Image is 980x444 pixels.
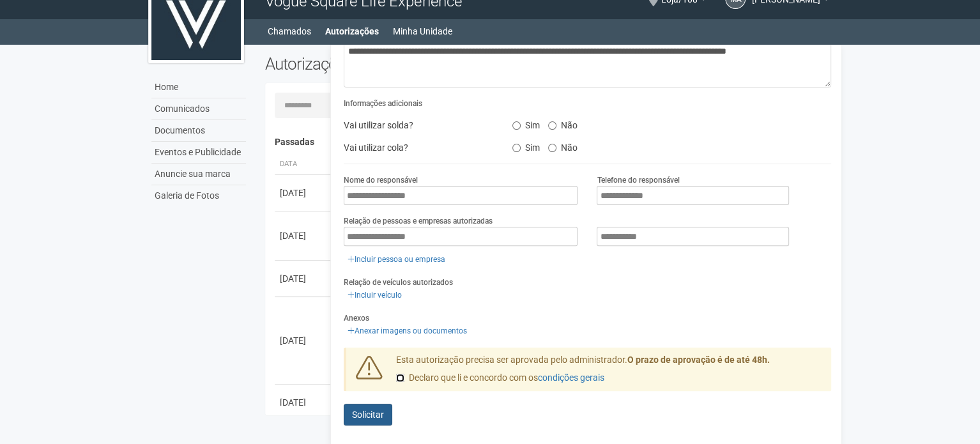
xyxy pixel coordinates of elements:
[548,121,556,130] input: Não
[396,374,404,382] input: Declaro que li e concordo com oscondições gerais
[268,22,311,40] a: Chamados
[275,137,822,147] h4: Passadas
[387,354,831,391] div: Esta autorização precisa ser aprovada pelo administrador.
[280,187,327,199] div: [DATE]
[597,174,679,186] label: Telefone do responsável
[548,144,556,152] input: Não
[548,138,578,153] label: Não
[265,54,539,73] h2: Autorizações
[344,98,422,109] label: Informações adicionais
[280,334,327,347] div: [DATE]
[275,154,332,175] th: Data
[334,138,503,157] div: Vai utilizar cola?
[393,22,452,40] a: Minha Unidade
[344,215,493,227] label: Relação de pessoas e empresas autorizadas
[512,121,521,130] input: Sim
[548,116,578,131] label: Não
[151,185,246,206] a: Galeria de Fotos
[334,116,503,135] div: Vai utilizar solda?
[344,324,471,338] a: Anexar imagens ou documentos
[325,22,379,40] a: Autorizações
[344,252,449,266] a: Incluir pessoa ou empresa
[396,372,604,385] label: Declaro que li e concordo com os
[512,116,540,131] label: Sim
[344,174,418,186] label: Nome do responsável
[151,120,246,142] a: Documentos
[627,355,770,365] strong: O prazo de aprovação é de até 48h.
[280,396,327,409] div: [DATE]
[344,404,392,425] button: Solicitar
[512,138,540,153] label: Sim
[538,372,604,383] a: condições gerais
[151,77,246,98] a: Home
[344,277,453,288] label: Relação de veículos autorizados
[151,98,246,120] a: Comunicados
[352,410,384,420] span: Solicitar
[344,288,406,302] a: Incluir veículo
[280,229,327,242] div: [DATE]
[280,272,327,285] div: [DATE]
[151,142,246,164] a: Eventos e Publicidade
[151,164,246,185] a: Anuncie sua marca
[344,312,369,324] label: Anexos
[512,144,521,152] input: Sim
